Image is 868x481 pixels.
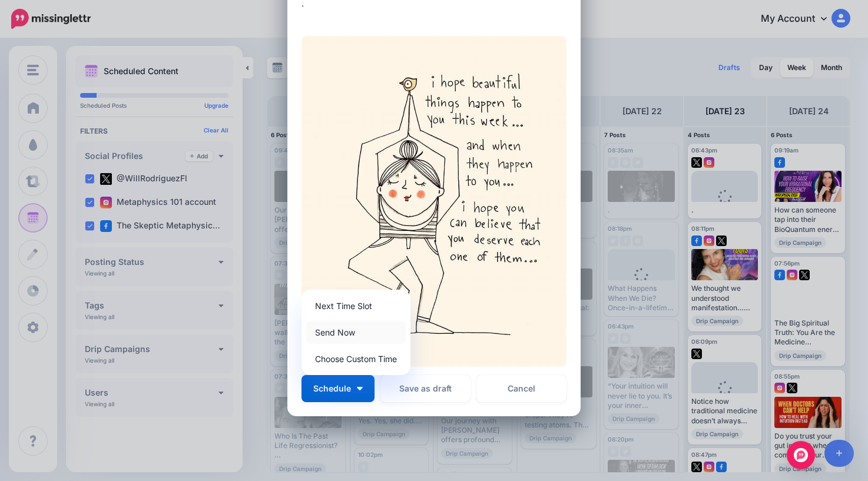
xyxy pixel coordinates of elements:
[302,375,375,402] button: Schedule
[313,384,351,393] span: Schedule
[306,294,406,317] a: Next Time Slot
[306,347,406,370] a: Choose Custom Time
[476,375,566,402] a: Cancel
[380,375,471,402] button: Save as draft
[357,387,363,390] img: arrow-down-white.png
[306,321,406,344] a: Send Now
[302,290,410,375] div: Schedule
[787,441,815,469] div: Open Intercom Messenger
[302,36,566,367] img: IFRT0P1GEVFCRS389L7D69PBYFP10KQS.jpg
